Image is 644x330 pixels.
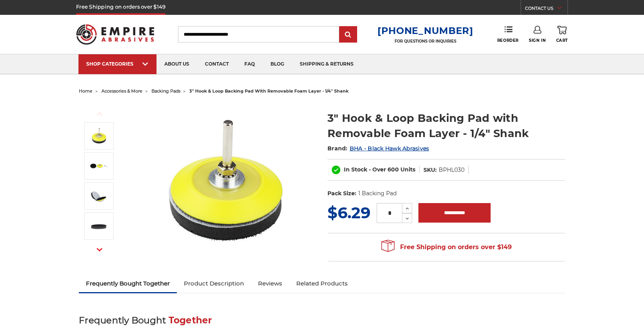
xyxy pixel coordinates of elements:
[90,241,109,258] button: Next
[177,275,251,292] a: Product Description
[169,315,212,326] span: Together
[289,275,355,292] a: Related Products
[151,88,180,94] a: backing pads
[90,105,109,122] button: Previous
[423,166,437,174] dt: SKU:
[377,39,473,44] p: FOR QUESTIONS OR INQUIRIES
[327,189,356,198] dt: Pack Size:
[327,145,348,152] span: Brand:
[89,186,109,206] img: Empire Abrasives 3-inch backing pad with foam layer peeled back to show durable hook and loop fas...
[344,166,367,173] span: In Stock
[79,88,93,94] a: home
[251,275,289,292] a: Reviews
[529,38,546,43] span: Sign In
[327,111,565,141] h1: 3" Hook & Loop Backing Pad with Removable Foam Layer - 1/4" Shank
[79,315,166,326] span: Frequently Bought
[157,54,197,74] a: about us
[556,26,568,43] a: Cart
[340,27,356,43] input: Submit
[79,275,177,292] a: Frequently Bought Together
[377,25,473,36] a: [PHONE_NUMBER]
[197,54,237,74] a: contact
[381,239,512,255] span: Free Shipping on orders over $149
[388,166,399,173] span: 600
[439,166,464,174] dd: BPHL030
[327,203,370,222] span: $6.29
[497,38,519,43] span: Reorder
[237,54,263,74] a: faq
[89,156,109,176] img: Disassembled view of Empire Abrasives 3-inch hook and loop backing pad, showing the foam pad, bac...
[101,88,142,94] a: accessories & more
[556,38,568,43] span: Cart
[76,19,154,50] img: Empire Abrasives
[400,166,415,173] span: Units
[369,166,386,173] span: - Over
[350,145,429,152] a: BHA - Black Hawk Abrasives
[89,126,109,146] img: Close-up of Empire Abrasives 3-inch hook and loop backing pad with a removable foam layer and 1/4...
[86,61,149,67] div: SHOP CATEGORIES
[89,216,109,236] img: 3-inch foam pad featuring a durable hook and loop design, ideal for various sanding tasks.
[292,54,361,74] a: shipping & returns
[146,102,302,259] img: Close-up of Empire Abrasives 3-inch hook and loop backing pad with a removable foam layer and 1/4...
[358,189,397,198] dd: 1 Backing Pad
[497,26,519,43] a: Reorder
[189,88,349,94] span: 3" hook & loop backing pad with removable foam layer - 1/4" shank
[525,4,568,15] a: CONTACT US
[263,54,292,74] a: blog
